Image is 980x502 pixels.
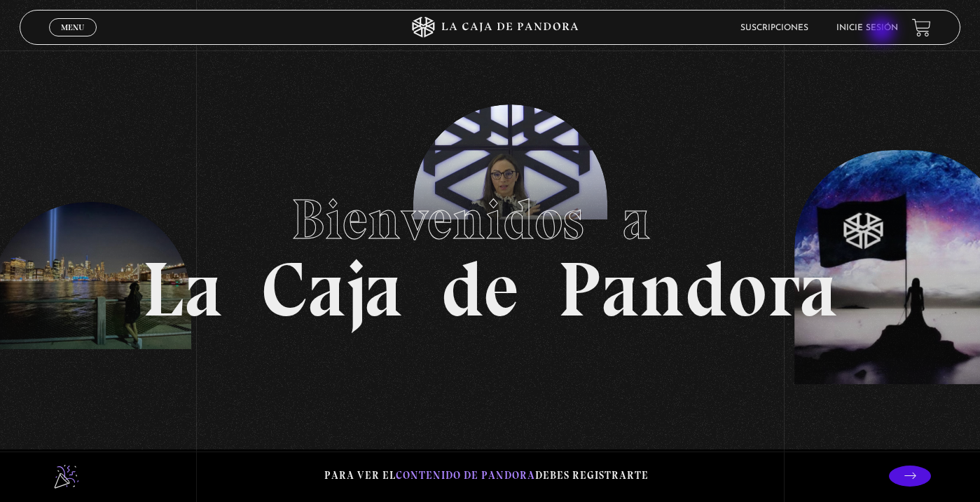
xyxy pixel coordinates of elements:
[142,174,838,328] h1: La Caja de Pandora
[396,469,535,482] span: contenido de Pandora
[740,24,808,32] a: Suscripciones
[61,23,84,32] span: Menu
[291,186,689,253] span: Bienvenidos a
[324,466,649,485] p: Para ver el debes registrarte
[912,18,931,37] a: View your shopping cart
[57,35,90,45] span: Cerrar
[836,24,898,32] a: Inicie sesión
